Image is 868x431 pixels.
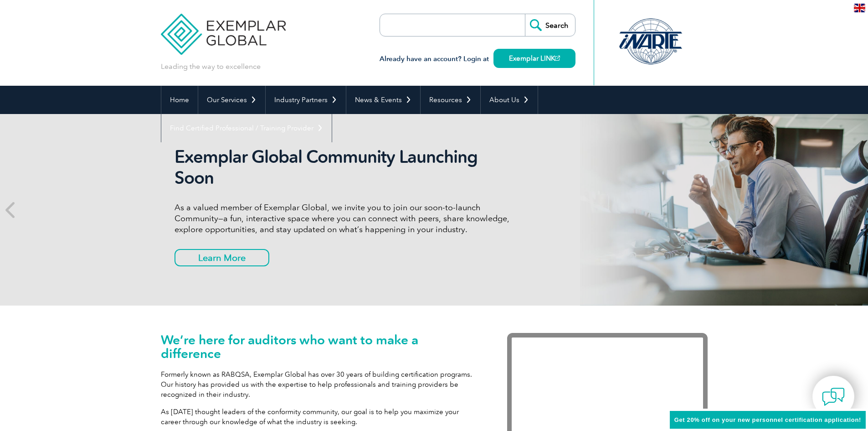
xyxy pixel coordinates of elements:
h1: We’re here for auditors who want to make a difference [161,333,480,360]
a: Our Services [198,86,265,114]
img: contact-chat.png [822,385,845,408]
a: About Us [481,86,538,114]
a: Home [161,86,198,114]
p: Leading the way to excellence [161,62,261,72]
span: Get 20% off on your new personnel certification application! [674,416,861,423]
p: As a valued member of Exemplar Global, we invite you to join our soon-to-launch Community—a fun, ... [175,202,516,235]
h3: Already have an account? Login at [380,53,575,65]
p: Formerly known as RABQSA, Exemplar Global has over 30 years of building certification programs. O... [161,369,480,400]
input: Search [525,14,575,36]
p: As [DATE] thought leaders of the conformity community, our goal is to help you maximize your care... [161,407,480,427]
h2: Exemplar Global Community Launching Soon [175,146,516,188]
a: Industry Partners [266,86,346,114]
a: Learn More [175,249,269,266]
a: Find Certified Professional / Training Provider [161,114,332,142]
img: open_square.png [555,56,560,61]
img: en [854,4,865,12]
a: Exemplar LINK [493,49,575,68]
a: News & Events [346,86,420,114]
a: Resources [421,86,480,114]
